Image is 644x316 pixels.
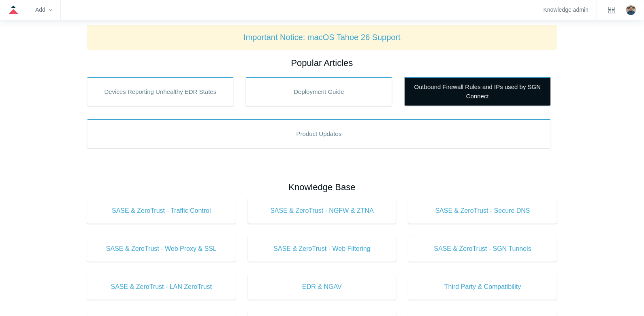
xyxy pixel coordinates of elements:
[260,206,384,216] span: SASE & ZeroTrust - NGFW & ZTNA
[544,8,589,12] a: Knowledge admin
[260,282,384,292] span: EDR & NGAV
[248,274,397,300] a: EDR & NGAV
[87,56,557,70] h2: Popular Articles
[87,274,236,300] a: SASE & ZeroTrust - LAN ZeroTrust
[87,180,557,194] h2: Knowledge Base
[420,282,545,292] span: Third Party & Compatibility
[87,119,551,148] a: Product Updates
[248,236,397,262] a: SASE & ZeroTrust - Web Filtering
[408,274,557,300] a: Third Party & Compatibility
[246,77,392,106] a: Deployment Guide
[260,244,384,254] span: SASE & ZeroTrust - Web Filtering
[99,282,224,292] span: SASE & ZeroTrust - LAN ZeroTrust
[404,77,551,106] a: Outbound Firewall Rules and IPs used by SGN Connect
[99,244,224,254] span: SASE & ZeroTrust - Web Proxy & SSL
[87,198,236,224] a: SASE & ZeroTrust - Traffic Control
[35,8,52,12] zd-hc-trigger: Add
[243,33,401,42] a: Important Notice: macOS Tahoe 26 Support
[408,236,557,262] a: SASE & ZeroTrust - SGN Tunnels
[99,206,224,216] span: SASE & ZeroTrust - Traffic Control
[87,236,236,262] a: SASE & ZeroTrust - Web Proxy & SSL
[87,77,234,106] a: Devices Reporting Unhealthy EDR States
[408,198,557,224] a: SASE & ZeroTrust - Secure DNS
[248,198,397,224] a: SASE & ZeroTrust - NGFW & ZTNA
[420,206,545,216] span: SASE & ZeroTrust - Secure DNS
[626,5,636,15] zd-hc-trigger: Click your profile icon to open the profile menu
[420,244,545,254] span: SASE & ZeroTrust - SGN Tunnels
[626,5,636,15] img: user avatar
